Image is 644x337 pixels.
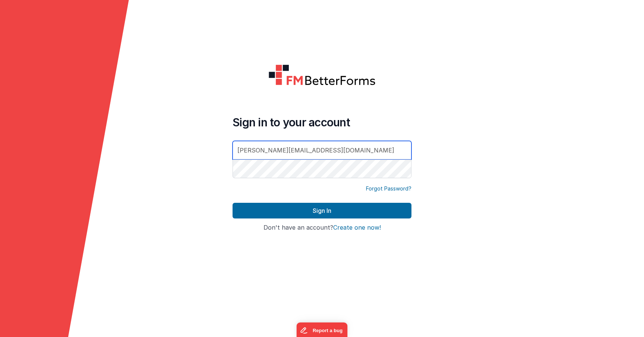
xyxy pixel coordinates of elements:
[233,116,411,129] h4: Sign in to your account
[333,224,381,231] button: Create one now!
[233,141,411,160] input: Email Address
[366,185,411,192] a: Forgot Password?
[233,203,411,218] button: Sign In
[233,224,411,231] h4: Don't have an account?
